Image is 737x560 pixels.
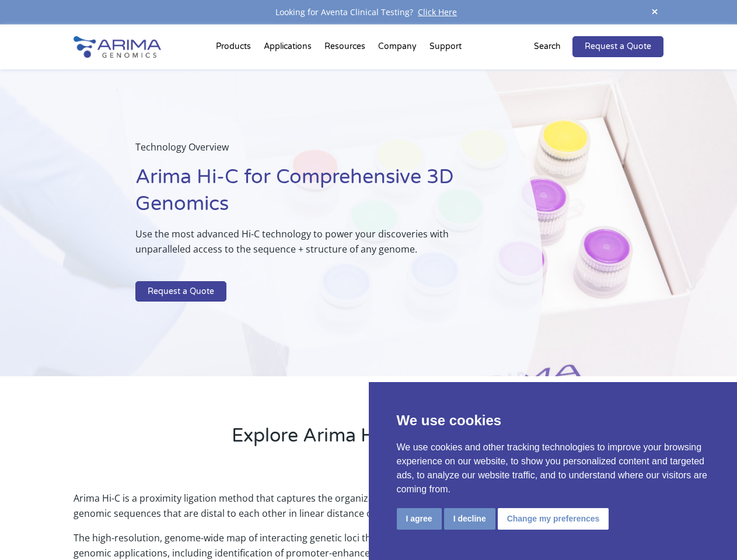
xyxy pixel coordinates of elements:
p: Use the most advanced Hi-C technology to power your discoveries with unparalleled access to the s... [135,226,484,266]
h2: Explore Arima Hi-C Technology [74,423,663,458]
p: Arima Hi-C is a proximity ligation method that captures the organizational structure of chromatin... [74,491,663,530]
p: We use cookies [397,410,710,431]
h1: Arima Hi-C for Comprehensive 3D Genomics [135,164,484,226]
button: I agree [397,508,442,530]
img: Arima-Genomics-logo [74,36,161,58]
a: Click Here [413,6,462,17]
button: I decline [444,508,495,530]
div: Looking for Aventa Clinical Testing? [74,5,663,20]
p: We use cookies and other tracking technologies to improve your browsing experience on our website... [397,440,710,496]
a: Request a Quote [135,281,226,302]
a: Request a Quote [572,36,663,57]
button: Change my preferences [498,508,609,530]
p: Technology Overview [135,139,484,164]
p: Search [534,39,561,54]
